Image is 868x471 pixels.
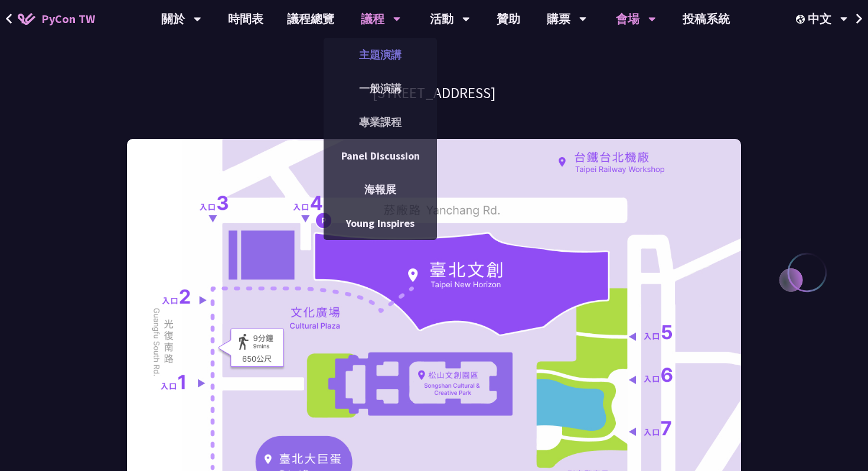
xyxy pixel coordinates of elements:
[324,142,437,170] a: Panel Discussion
[41,10,95,28] span: PyCon TW
[18,13,35,25] img: Home icon of PyCon TW 2025
[127,83,741,103] h3: [STREET_ADDRESS]
[324,41,437,69] a: 主題演講
[796,15,808,24] img: Locale Icon
[324,108,437,136] a: 專業課程
[6,4,107,34] a: PyCon TW
[324,176,437,203] a: 海報展
[324,209,437,237] a: Young Inspires
[324,74,437,102] a: 一般演講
